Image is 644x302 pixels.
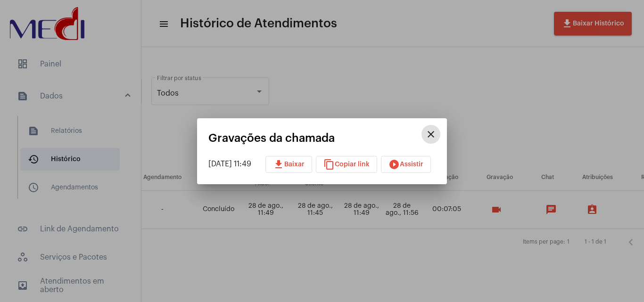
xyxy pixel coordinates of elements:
button: Baixar [265,156,312,173]
button: Copiar link [316,156,377,173]
button: Assistir [381,156,431,173]
mat-card-title: Gravações da chamada [208,132,421,144]
mat-icon: close [425,129,437,140]
mat-icon: content_copy [323,159,335,170]
span: Assistir [388,161,423,168]
mat-icon: download [273,159,284,170]
span: Baixar [273,161,305,168]
span: Copiar link [323,161,370,168]
span: [DATE] 11:49 [208,160,251,168]
mat-icon: play_circle_filled [388,159,400,170]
